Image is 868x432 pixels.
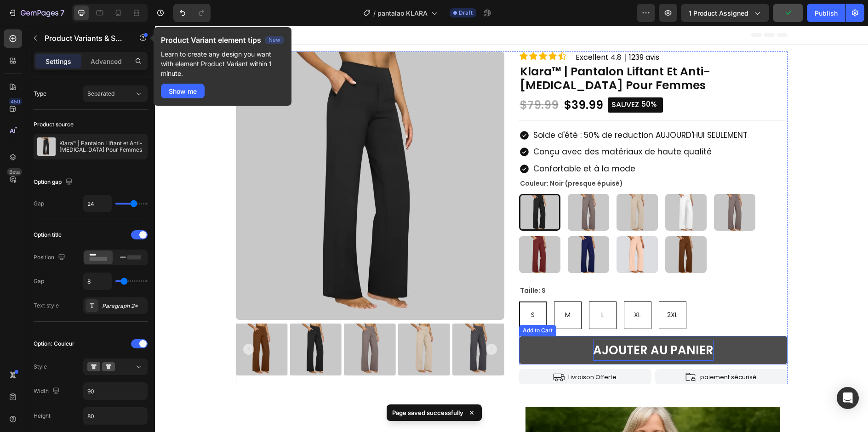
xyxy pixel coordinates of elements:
[155,26,868,432] iframe: Design area
[545,347,602,356] span: paiement sécurisé
[331,318,342,329] button: Carousel Next Arrow
[34,340,74,348] div: Option: Couleur
[364,258,392,272] legend: Taille: S
[84,383,147,399] input: Auto
[45,33,123,44] p: Product Variants & Swatches
[46,57,71,66] p: Settings
[7,168,22,176] div: Beta
[173,4,211,22] div: Undo/Redo
[377,8,428,18] span: pantalao KLARA
[681,4,769,22] button: 1 product assigned
[364,70,405,89] div: $79.99
[34,251,67,264] div: Position
[438,314,559,335] div: AJOUTER AU PANIER
[84,273,111,290] input: Auto
[485,73,503,85] div: 50%
[373,8,376,18] span: /
[102,302,145,310] div: Paragraph 2*
[59,140,144,153] p: Klara™ | Pantalon Liftant et Anti-[MEDICAL_DATA] Pour Femmes
[34,120,74,129] div: Product source
[84,408,147,424] input: Auto
[366,301,400,309] div: Add to Cart
[34,363,47,371] div: Style
[34,199,44,208] div: Gap
[34,385,62,398] div: Width
[446,284,449,294] span: L
[364,151,469,165] legend: Couleur: Noir (presque épuisé)
[4,4,69,22] button: 7
[479,284,486,294] span: XL
[459,9,473,17] span: Draft
[34,277,44,285] div: Gap
[37,137,56,156] img: product feature img
[34,412,51,420] div: Height
[421,26,504,37] span: Excellent 4.8｜1239 avis
[689,8,748,18] span: 1 product assigned
[34,231,62,239] div: Option title
[807,4,845,22] button: Publish
[91,57,122,66] p: Advanced
[60,7,64,18] p: 7
[87,90,114,97] span: Separated
[378,104,593,115] span: Solde d'été : 50% de reduction AUJOURD'HUI SEULEMENT
[34,301,59,310] div: Text style
[455,73,485,85] div: SAUVEZ
[815,8,838,18] div: Publish
[83,85,148,102] button: Separated
[392,408,463,417] p: Page saved successfully
[34,90,46,98] div: Type
[413,347,462,356] span: Livraison Offerte
[837,387,859,409] div: Open Intercom Messenger
[84,195,111,212] input: Auto
[378,120,557,131] span: Conçu avec des matériaux de haute qualité
[364,38,633,68] h1: klara™ | pantalon liftant et anti-[MEDICAL_DATA] pour femmes
[9,98,22,105] div: 450
[410,284,416,294] span: M
[408,70,449,89] div: $39.99
[364,310,633,339] button: AJOUTER AU PANIER
[512,284,523,294] span: 2XL
[376,284,380,294] span: S
[378,136,593,150] p: Confortable et à la mode
[34,176,74,188] div: Option gap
